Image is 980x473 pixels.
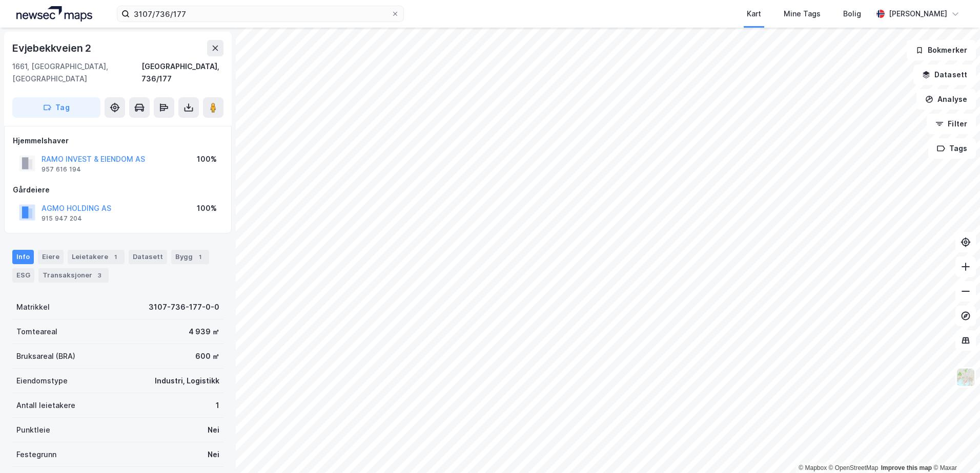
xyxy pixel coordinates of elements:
[747,8,761,20] div: Kart
[129,250,167,264] div: Datasett
[94,270,105,281] div: 3
[829,464,879,471] a: OpenStreetMap
[197,202,217,214] div: 100%
[12,40,93,56] div: Evjebekkveien 2
[928,138,976,159] button: Tags
[16,301,50,313] div: Matrikkel
[843,8,861,20] div: Bolig
[12,268,34,283] div: ESG
[907,40,976,60] button: Bokmerker
[195,350,219,362] div: 600 ㎡
[110,252,120,262] div: 1
[799,464,827,471] a: Mapbox
[130,6,391,21] input: Søk på adresse, matrikkel, gårdeiere, leietakere eller personer
[16,399,75,412] div: Antall leietakere
[929,424,980,473] iframe: Chat Widget
[16,375,68,387] div: Eiendomstype
[12,250,34,264] div: Info
[956,368,975,387] img: Z
[38,250,64,264] div: Eiere
[197,153,217,165] div: 100%
[195,252,205,262] div: 1
[12,97,100,118] button: Tag
[42,165,81,174] div: 957 616 194
[913,64,976,85] button: Datasett
[149,301,219,313] div: 3107-736-177-0-0
[155,375,219,387] div: Industri, Logistikk
[13,184,223,196] div: Gårdeiere
[16,448,56,461] div: Festegrunn
[16,6,92,21] img: logo.a4113a55bc3d86da70a041830d287a7e.svg
[42,214,82,223] div: 915 947 204
[141,60,223,85] div: [GEOGRAPHIC_DATA], 736/177
[38,268,109,283] div: Transaksjoner
[16,424,50,436] div: Punktleie
[216,399,219,412] div: 1
[784,8,821,20] div: Mine Tags
[12,60,141,85] div: 1661, [GEOGRAPHIC_DATA], [GEOGRAPHIC_DATA]
[881,464,932,471] a: Improve this map
[927,114,976,134] button: Filter
[208,424,219,436] div: Nei
[13,135,223,147] div: Hjemmelshaver
[171,250,209,264] div: Bygg
[16,350,75,362] div: Bruksareal (BRA)
[189,326,219,338] div: 4 939 ㎡
[16,326,57,338] div: Tomteareal
[68,250,125,264] div: Leietakere
[916,89,976,110] button: Analyse
[208,448,219,461] div: Nei
[889,8,947,20] div: [PERSON_NAME]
